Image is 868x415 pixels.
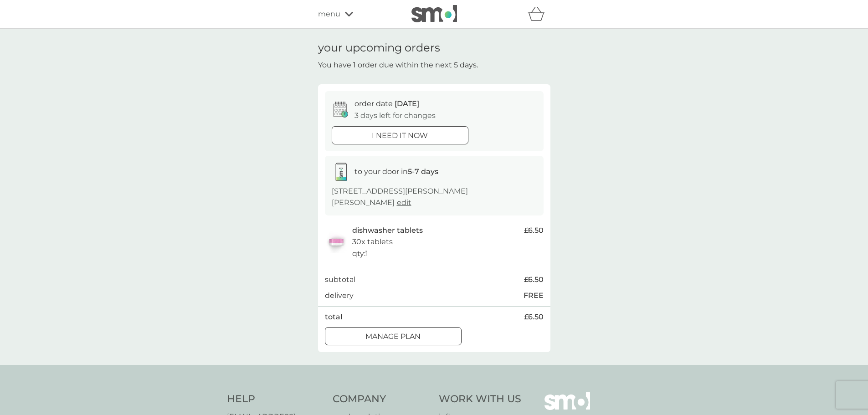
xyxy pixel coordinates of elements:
[372,130,428,142] p: i need it now
[332,185,537,209] p: [STREET_ADDRESS][PERSON_NAME][PERSON_NAME]
[352,225,423,236] p: dishwasher tablets
[318,8,340,20] span: menu
[528,5,550,23] div: basket
[411,5,457,22] img: smol
[333,392,430,406] h4: Company
[395,99,419,108] span: [DATE]
[352,248,368,260] p: qty : 1
[318,59,478,71] p: You have 1 order due within the next 5 days.
[524,225,544,236] span: £6.50
[325,311,342,323] p: total
[325,274,355,286] p: subtotal
[354,167,438,176] span: to your door in
[354,110,436,122] p: 3 days left for changes
[408,167,438,176] strong: 5-7 days
[524,290,544,302] p: FREE
[397,198,411,207] a: edit
[325,290,354,302] p: delivery
[318,41,440,55] h1: your upcoming orders
[227,392,324,406] h4: Help
[325,327,462,345] button: Manage plan
[352,236,393,248] p: 30x tablets
[365,331,421,343] p: Manage plan
[524,274,544,286] span: £6.50
[332,126,468,144] button: i need it now
[439,392,521,406] h4: Work With Us
[524,311,544,323] span: £6.50
[354,98,419,110] p: order date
